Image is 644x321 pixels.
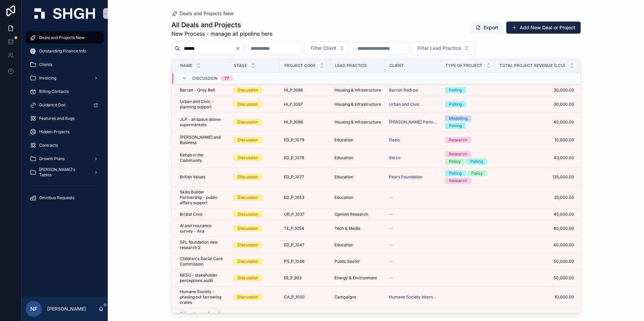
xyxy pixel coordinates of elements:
a: Deals and Projects New [26,32,104,44]
div: Polling [449,123,462,129]
span: Deals and Projects New [39,35,85,40]
span: Bristol Civic [180,212,203,217]
a: 50,000.00 [499,275,574,281]
a: 40,000.00 [499,119,574,125]
a: ED_P_1077 [284,174,326,180]
a: -- [389,195,437,200]
span: Clients [39,62,52,67]
a: 40,000.00 [499,226,574,231]
a: -- [389,275,437,281]
span: Billing Contacts [39,89,69,94]
span: British Values [180,174,205,180]
div: Discussion [237,294,258,300]
a: Discussion [233,119,276,125]
span: Guidance Doc [39,102,66,108]
span: Education [334,195,353,200]
a: AI and insurance survey - Axa [180,223,225,234]
span: Public Sector [334,259,360,264]
a: [PERSON_NAME] and Business [180,135,225,145]
span: NF [30,305,37,313]
a: Discussion [233,101,276,107]
div: Discussion [237,194,258,201]
a: 25,000.00 [499,195,574,200]
span: Urban and Civic - planning support [180,99,225,110]
div: Discussion [237,275,258,281]
div: Research [449,137,467,143]
div: Discussion [237,137,258,143]
span: ED_P_1078 [284,155,304,160]
a: Urban and Civic [389,102,420,107]
a: Humane Society International [389,294,437,300]
a: Polling [445,101,491,107]
div: Discussion [237,155,258,161]
span: -- [389,195,393,200]
a: Skills Builder Partnership - public affairs support [180,189,225,206]
a: Education [334,195,381,200]
span: Discussion [192,76,218,81]
a: Barratt - Grey Belt [180,87,225,93]
span: CA_P_1050 [284,294,305,300]
span: JLP - airspace above supermarkets [180,117,225,128]
a: ModellingPolling [445,115,491,129]
a: Bristol Civic [180,212,225,217]
span: Name [180,63,192,68]
span: Omnibus Requests [39,195,74,201]
span: Campaigns [334,294,356,300]
a: Barratt Redrow [389,87,437,93]
a: Discussion [233,155,276,161]
a: Children's Social Care Commission [180,256,225,267]
span: Stage [234,63,247,68]
span: Outstanding Finance Info [39,48,86,54]
a: Discussion [233,87,276,93]
a: Pears Foundation [389,174,437,180]
a: 30,000.00 [499,87,574,93]
a: Research [445,137,491,143]
a: Discussion [233,258,276,264]
span: ED_P_1047 [284,242,304,248]
a: 30,000.00 [499,102,574,107]
a: Add New Deal or Project [506,22,581,34]
a: Serco [389,155,437,160]
span: Housing & Infrastructure [334,102,381,107]
span: Filter Client [311,45,336,51]
a: SPL foundation new research 2 [180,240,225,250]
span: TE_P_1054 [284,226,304,231]
div: Polling [449,101,462,107]
a: ResearchPolicyPolling [445,151,491,165]
a: NESO - stakeholder perceptions audit [180,273,225,283]
a: PS_P_1046 [284,259,326,264]
div: Research [449,151,467,157]
div: scrollable content [22,27,108,213]
a: Invoicing [26,72,104,84]
span: Filter Lead Practice [417,45,461,51]
a: [PERSON_NAME] Partnership [389,119,437,125]
a: HI_P_1086 [284,119,326,125]
button: Select Button [305,42,350,55]
a: -- [389,242,437,248]
a: 40,000.00 [499,242,574,248]
a: Pears Foundation [389,174,422,180]
a: Features and Bugs [26,112,104,124]
button: Select Button [412,42,475,55]
span: 43,000.00 [499,155,574,160]
a: TE_P_1054 [284,226,326,231]
a: 10,000.00 [499,137,574,143]
a: Billing Contacts [26,85,104,98]
a: -- [389,212,437,217]
div: Discussion [237,101,258,107]
span: 10,000.00 [499,294,574,300]
span: Housing & Infrastructure [334,87,381,93]
a: Discussion [233,211,276,217]
a: 50,000.00 [499,259,574,264]
h1: All Deals and Projects [171,20,272,30]
a: Discussion [233,294,276,300]
span: Type of Project [445,63,482,68]
a: ED_P_1079 [284,137,326,143]
span: Rehab in the Community [180,152,225,163]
